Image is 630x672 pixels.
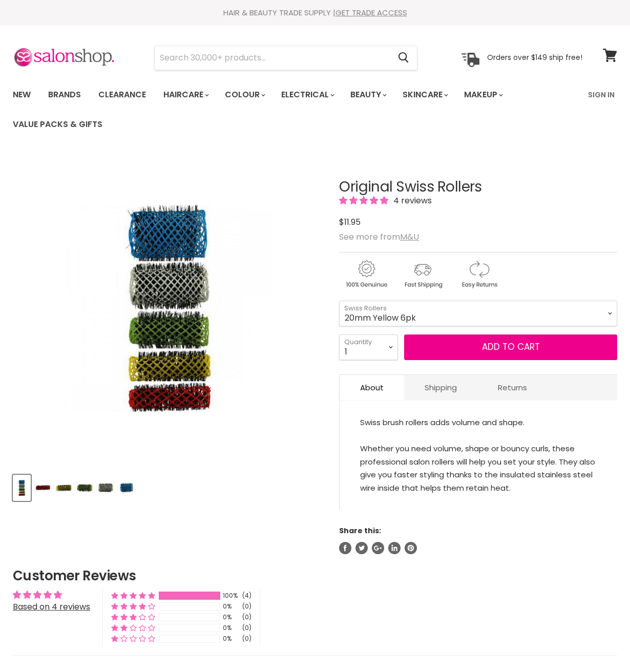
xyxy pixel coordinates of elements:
[395,259,450,290] img: shipping.gif
[339,526,617,554] aside: Share this:
[98,476,114,500] img: Original Swiss Rollers
[395,84,454,106] a: Skincare
[339,216,361,228] span: $11.95
[477,375,548,400] a: Returns
[118,475,136,501] button: Original Swiss Rollers
[55,475,73,501] button: Original Swiss Rollers
[339,259,393,290] img: genuine.gif
[111,592,155,600] div: 100% (4) reviews with 5 star rating
[13,566,617,585] h2: Customer Reviews
[13,475,31,501] button: Original Swiss Rollers
[390,195,432,206] span: 4 reviews
[35,476,51,500] img: Original Swiss Rollers
[343,84,393,106] a: Beauty
[452,259,506,290] img: returns.gif
[76,475,94,501] button: Original Swiss Rollers
[217,84,271,106] a: Colour
[13,154,324,465] div: Original Swiss Rollers image. Click or Scroll to Zoom.
[154,46,417,70] form: Product
[11,472,326,501] div: Product thumbnails
[339,526,381,536] span: Share this:
[339,231,419,243] span: See more from
[404,334,617,360] button: Add to cart
[156,84,215,106] a: Haircare
[14,476,30,500] img: Original Swiss Rollers
[5,80,582,139] ul: Main menu
[223,592,239,600] div: 100%
[400,231,419,243] a: M&U
[335,7,407,18] a: GET TRADE ACCESS
[456,84,509,106] a: Makeup
[582,84,621,106] a: Sign In
[482,341,540,353] span: Add to cart
[339,195,390,206] span: 5.00 stars
[404,375,477,400] a: Shipping
[339,179,617,195] h1: Original Swiss Rollers
[91,84,154,106] a: Clearance
[5,84,38,106] a: New
[487,53,582,62] p: Orders over $149 ship free!
[339,334,398,360] select: Quantity
[97,475,115,501] button: Original Swiss Rollers
[360,416,597,494] div: Swiss brush rollers adds volume and shape. Whether you need volume, shape or bouncy curls, these ...
[340,375,404,400] a: About
[155,46,390,70] input: Search
[34,475,52,501] button: Original Swiss Rollers
[242,592,251,600] div: (4)
[40,84,89,106] a: Brands
[5,114,110,135] a: Value Packs & Gifts
[13,601,90,613] a: Based on 4 reviews
[119,476,135,500] img: Original Swiss Rollers
[77,476,93,500] img: Original Swiss Rollers
[390,46,417,70] button: Search
[56,476,72,500] img: Original Swiss Rollers
[274,84,341,106] a: Electrical
[13,589,90,601] div: Average rating is 5.00 stars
